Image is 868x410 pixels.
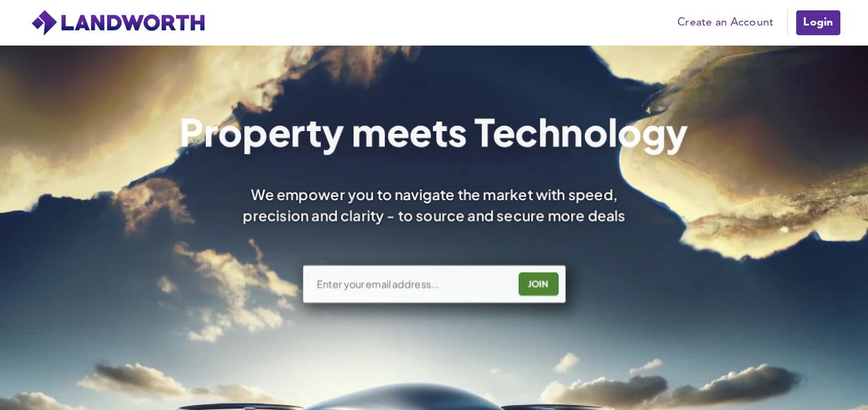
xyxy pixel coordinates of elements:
div: JOIN [522,273,554,295]
div: We empower you to navigate the market with speed, precision and clarity - to source and secure mo... [224,184,644,226]
a: Create an Account [671,12,780,33]
input: Enter your email address... [315,277,508,291]
h1: Property meets Technology [180,113,688,150]
a: Login [795,9,841,37]
button: JOIN [518,272,558,295]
